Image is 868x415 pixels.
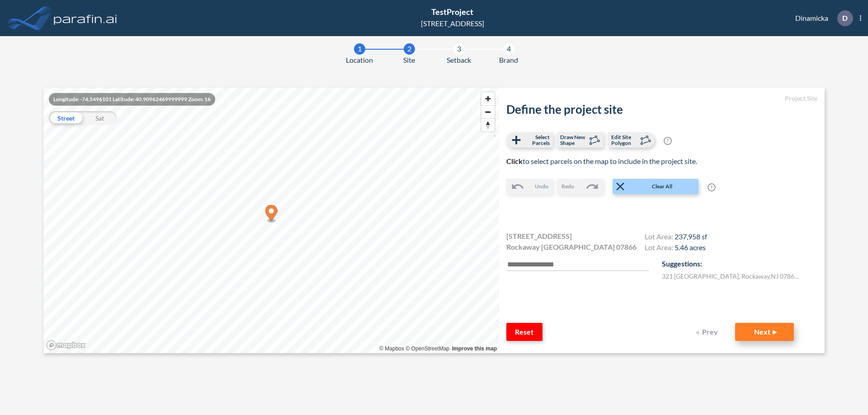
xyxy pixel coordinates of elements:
span: Draw New Shape [560,134,587,146]
span: 5.46 acres [675,243,706,252]
button: Redo [557,179,604,194]
h4: Lot Area: [645,243,707,254]
div: 2 [404,43,415,55]
label: 321 [GEOGRAPHIC_DATA] , Rockaway , NJ 07866 , US [662,271,802,281]
span: Zoom out [481,106,495,118]
span: Redo [561,182,574,191]
span: ? [664,137,672,145]
div: 4 [503,43,514,55]
span: [STREET_ADDRESS] [506,231,572,242]
canvas: Map [43,88,499,353]
div: 1 [354,43,365,55]
span: Undo [535,182,548,191]
span: ? [708,183,716,191]
a: Mapbox homepage [46,340,86,350]
a: Mapbox [379,345,404,352]
button: Undo [506,179,553,194]
span: Setback [447,55,471,65]
p: Suggestions: [662,258,817,269]
a: OpenStreetMap [406,345,449,352]
button: Zoom out [481,105,495,118]
span: to select parcels on the map to include in the project site. [506,157,697,165]
div: Sat [83,111,117,125]
span: TestProject [431,7,473,17]
div: Map marker [265,205,278,224]
button: Reset bearing to north [481,118,495,131]
span: Location [346,55,373,65]
span: Select Parcels [523,134,550,146]
span: Rockaway [GEOGRAPHIC_DATA] 07866 [506,242,637,252]
a: Improve this map [452,345,497,352]
div: [STREET_ADDRESS] [421,18,484,29]
span: Brand [499,55,518,65]
button: Zoom in [481,92,495,105]
h2: Define the project site [506,103,817,117]
b: Click [506,157,523,165]
img: logo [52,9,119,27]
div: Street [49,111,83,125]
p: D [842,14,848,22]
span: Site [403,55,415,65]
button: Clear All [613,179,698,194]
h5: Project Site [506,95,817,103]
span: 237,958 sf [675,232,707,241]
h4: Lot Area: [645,232,707,243]
div: 3 [453,43,465,55]
span: Edit Site Polygon [611,134,638,146]
span: Clear All [627,182,698,191]
button: Next [735,323,794,341]
button: Reset [506,323,542,341]
div: Longitude: -74.5496101 Latitude: 40.90962469999999 Zoom: 16 [49,93,215,106]
div: Dinamicka [782,10,861,26]
button: Prev [690,323,726,341]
